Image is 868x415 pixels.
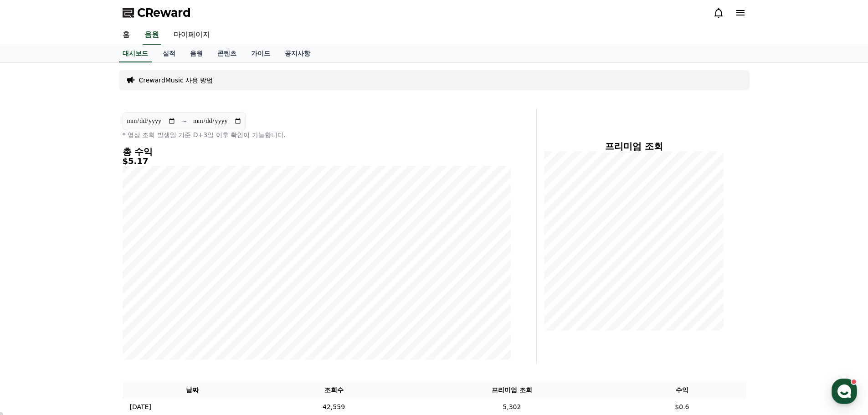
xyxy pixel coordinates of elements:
th: 날짜 [123,382,262,399]
a: 마이페이지 [166,26,217,45]
a: 대시보드 [119,45,152,62]
p: * 영상 조회 발생일 기준 D+3일 이후 확인이 가능합니다. [123,130,511,139]
a: 가이드 [244,45,277,62]
a: 음원 [143,26,161,45]
a: CrewardMusic 사용 방법 [139,76,213,85]
a: 실적 [155,45,183,62]
span: CReward [137,5,191,20]
a: CReward [123,5,191,20]
h4: 프리미엄 조회 [544,141,724,151]
a: 공지사항 [277,45,318,62]
h5: $5.17 [123,157,511,166]
th: 조회수 [262,382,406,399]
th: 수익 [618,382,745,399]
h4: 총 수익 [123,147,511,157]
p: [DATE] [130,402,151,412]
p: ~ [181,116,187,127]
th: 프리미엄 조회 [405,382,618,399]
a: 콘텐츠 [210,45,244,62]
a: 음원 [183,45,210,62]
a: 홈 [115,26,137,45]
